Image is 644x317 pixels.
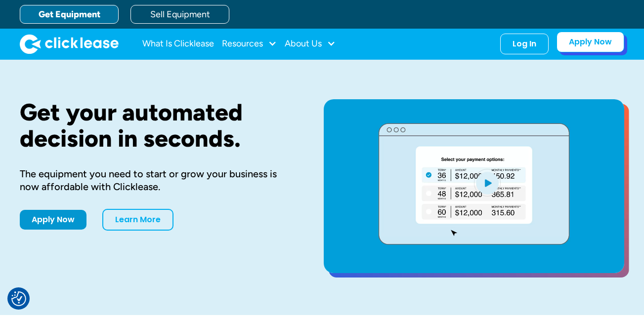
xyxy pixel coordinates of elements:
a: Apply Now [20,210,86,230]
a: What Is Clicklease [142,34,214,54]
div: Log In [513,39,536,49]
div: About Us [285,34,336,54]
a: Learn More [102,209,173,231]
a: Get Equipment [20,5,119,24]
a: Sell Equipment [130,5,229,24]
h1: Get your automated decision in seconds. [20,99,292,152]
img: Blue play button logo on a light blue circular background [474,169,501,197]
a: open lightbox [324,99,624,273]
button: Consent Preferences [11,291,26,306]
div: The equipment you need to start or grow your business is now affordable with Clicklease. [20,167,292,193]
div: Resources [222,34,277,54]
img: Revisit consent button [11,291,26,306]
a: home [20,34,119,54]
a: Apply Now [557,32,624,52]
img: Clicklease logo [20,34,119,54]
